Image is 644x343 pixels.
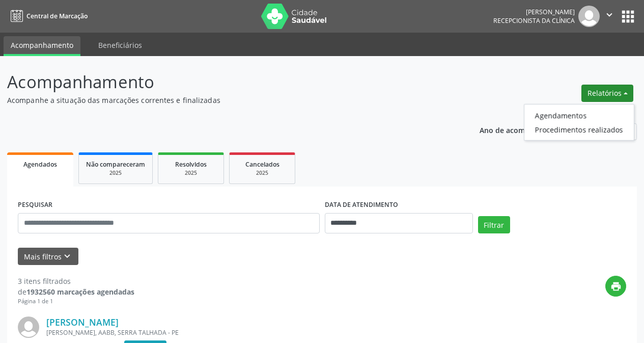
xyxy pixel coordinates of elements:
a: Central de Marcação [7,8,88,24]
strong: 1932560 marcações agendadas [26,287,134,297]
div: Página 1 de 1 [18,297,134,306]
div: 2025 [86,169,145,177]
i: print [610,281,622,292]
div: [PERSON_NAME] [493,8,575,16]
button: Filtrar [478,216,510,233]
button:  [600,6,619,27]
p: Acompanhamento [7,69,448,95]
span: Central de Marcação [26,12,88,20]
div: 2025 [237,169,288,177]
i: keyboard_arrow_down [62,251,73,262]
a: Procedimentos realizados [524,122,634,137]
span: Cancelados [245,160,279,169]
a: Acompanhamento [4,36,80,56]
p: Acompanhe a situação das marcações correntes e finalizadas [7,95,448,105]
button: apps [619,8,637,25]
div: 3 itens filtrados [18,276,134,286]
span: Agendados [23,160,57,169]
div: 2025 [165,169,216,177]
label: PESQUISAR [18,197,52,213]
button: print [605,276,626,297]
button: Relatórios [581,85,633,102]
p: Ano de acompanhamento [480,123,570,136]
label: DATA DE ATENDIMENTO [325,197,398,213]
a: [PERSON_NAME] [46,316,119,328]
a: Agendamentos [524,108,634,122]
img: img [18,316,39,338]
span: Não compareceram [86,160,145,169]
i:  [604,9,615,20]
span: Recepcionista da clínica [493,16,575,25]
div: [PERSON_NAME], AABB, SERRA TALHADA - PE [46,328,473,337]
div: de [18,286,134,297]
span: Resolvidos [175,160,207,169]
ul: Relatórios [524,104,634,141]
img: img [578,6,600,27]
a: Beneficiários [91,36,149,54]
button: Mais filtroskeyboard_arrow_down [18,248,78,266]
